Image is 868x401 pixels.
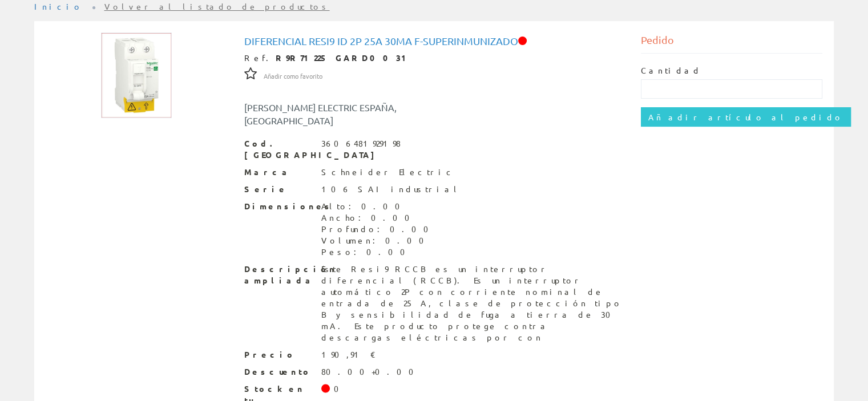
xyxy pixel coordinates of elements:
div: Alto: 0.00 [321,201,435,212]
span: Dimensiones [244,201,313,212]
div: Volumen: 0.00 [321,235,435,246]
div: 0 [334,383,346,395]
strong: R9R71225 GARD0031 [276,52,411,63]
div: Ref. [244,52,624,64]
a: Volver al listado de productos [104,1,330,11]
span: Precio [244,349,313,361]
label: Cantidad [641,65,701,76]
span: Cod. [GEOGRAPHIC_DATA] [244,138,313,161]
div: Pedido [641,33,822,54]
a: Inicio [34,1,83,11]
span: Descripción ampliada [244,264,313,286]
div: 106 SAI industrial [321,184,461,195]
div: Ancho: 0.00 [321,212,435,224]
div: 190,91 € [321,349,376,361]
div: 80.00+0.00 [321,366,421,378]
span: Marca [244,167,313,178]
div: [PERSON_NAME] ELECTRIC ESPAÑA, [GEOGRAPHIC_DATA] [236,101,467,127]
div: Profundo: 0.00 [321,224,435,235]
div: Schneider Electric [321,167,455,178]
a: Añadir como favorito [264,70,322,80]
span: Descuento [244,366,313,378]
span: Añadir como favorito [264,72,322,81]
div: 3606481929198 [321,138,401,149]
input: Añadir artículo al pedido [641,107,851,127]
div: Este Resi9 RCCB es un interruptor diferencial (RCCB). Es un interruptor automático 2P con corrien... [321,264,624,343]
h1: Diferencial Resi9 ID 2P 25A 30mA F-Superinmunizado [244,35,624,47]
img: Foto artículo Diferencial Resi9 ID 2P 25A 30mA F-Superinmunizado (124.65870307167x150) [101,33,172,118]
div: Peso: 0.00 [321,246,435,258]
span: Serie [244,184,313,195]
